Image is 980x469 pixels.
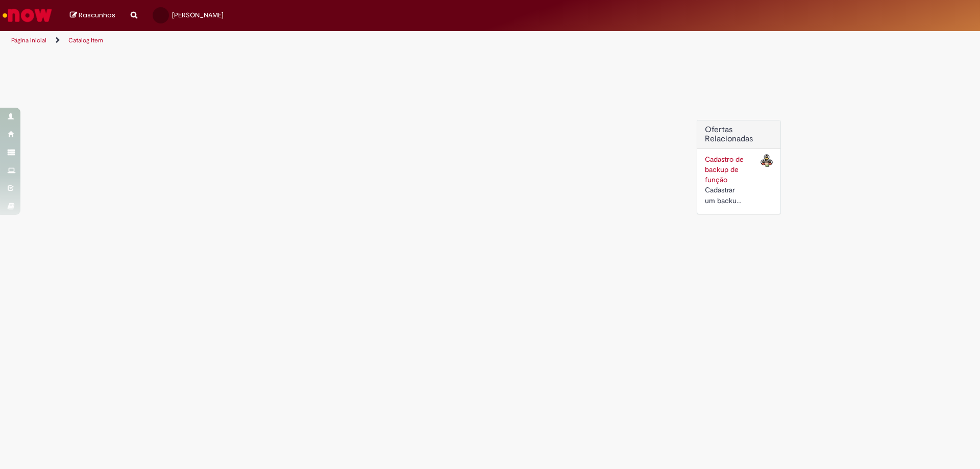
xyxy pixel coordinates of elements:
img: Cadastro de backup de função [761,154,773,166]
img: ServiceNow [1,5,54,26]
a: Catalog Item [68,36,103,44]
span: [PERSON_NAME] [172,11,224,19]
a: Cadastro de backup de função [705,155,744,184]
span: Rascunhos [79,10,115,20]
ul: Trilhas de página [8,31,646,50]
h2: Ofertas Relacionadas [705,126,773,143]
a: Página inicial [11,36,46,44]
div: Ofertas Relacionadas [697,120,781,214]
a: Rascunhos [70,11,115,20]
div: Cadastrar um backup para as suas funções no portal Now [705,185,745,206]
